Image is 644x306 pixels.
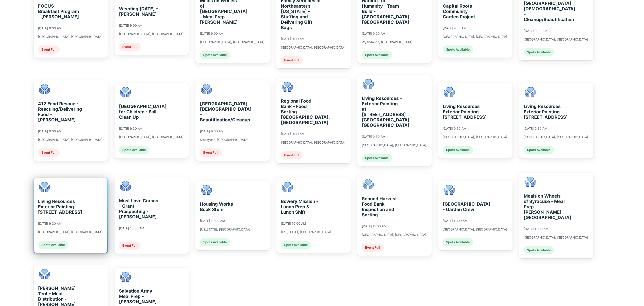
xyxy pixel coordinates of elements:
[119,241,141,250] div: Event Full
[443,3,484,19] div: Capital Roots - Community Garden Project
[38,101,79,123] div: 412 Food Rescue - Rescuing/Delivering Food - [PERSON_NAME]
[362,154,392,162] div: Spots Available
[281,56,303,64] div: Event Full
[362,51,392,59] div: Spots Available
[200,40,264,44] div: [GEOGRAPHIC_DATA], [GEOGRAPHIC_DATA]
[443,127,466,131] div: [DATE] 9:30 AM
[119,135,183,139] div: [GEOGRAPHIC_DATA], [GEOGRAPHIC_DATA]
[524,1,565,22] div: [GEOGRAPHIC_DATA][DEMOGRAPHIC_DATA] - Cleanup/Beautification
[38,3,79,19] div: FOCUS - Breakfast Program - [PERSON_NAME]
[362,233,426,237] div: [GEOGRAPHIC_DATA], [GEOGRAPHIC_DATA]
[281,132,304,136] div: [DATE] 9:30 AM
[119,43,141,51] div: Event Full
[281,241,311,249] div: Spots Available
[524,48,554,56] div: Spots Available
[200,129,223,133] div: [DATE] 9:30 AM
[524,227,548,231] div: [DATE] 11:00 AM
[443,104,484,120] div: Living Resources Exterior Painting - [STREET_ADDRESS]
[524,146,554,154] div: Spots Available
[200,101,241,123] div: [GEOGRAPHIC_DATA][DEMOGRAPHIC_DATA] - Beautification/Cleanup
[362,135,385,139] div: [DATE] 9:30 AM
[362,143,426,147] div: [GEOGRAPHIC_DATA], [GEOGRAPHIC_DATA]
[443,227,507,231] div: [GEOGRAPHIC_DATA], [GEOGRAPHIC_DATA]
[281,45,345,50] div: [GEOGRAPHIC_DATA], [GEOGRAPHIC_DATA]
[200,51,230,59] div: Spots Available
[524,135,588,139] div: [GEOGRAPHIC_DATA], [GEOGRAPHIC_DATA]
[200,149,222,157] div: Event Full
[119,32,183,36] div: [GEOGRAPHIC_DATA], [GEOGRAPHIC_DATA]
[38,45,60,54] div: Event Full
[443,238,473,246] div: Spots Available
[524,127,547,131] div: [DATE] 9:30 AM
[443,26,466,30] div: [DATE] 9:00 AM
[443,219,467,223] div: [DATE] 11:00 AM
[281,222,306,226] div: [DATE] 10:00 AM
[200,201,241,212] div: Housing Works - Book Store
[524,104,565,120] div: Living Resources Exterior Painting - [STREET_ADDRESS]
[119,127,142,131] div: [DATE] 9:30 AM
[362,96,403,128] div: Living Resources - Exterior Painting at [STREET_ADDRESS] [GEOGRAPHIC_DATA], [GEOGRAPHIC_DATA]
[119,226,144,230] div: [DATE] 10:00 AM
[524,29,547,33] div: [DATE] 9:00 AM
[38,138,102,142] div: [GEOGRAPHIC_DATA], [GEOGRAPHIC_DATA]
[443,135,507,139] div: [GEOGRAPHIC_DATA], [GEOGRAPHIC_DATA]
[362,40,412,44] div: Wyandanch, [GEOGRAPHIC_DATA]
[443,45,473,54] div: Spots Available
[524,193,565,220] div: Meals on Wheels of Syracuse - Meal Prep - [PERSON_NAME][GEOGRAPHIC_DATA]
[200,227,250,231] div: [US_STATE], [GEOGRAPHIC_DATA]
[362,196,403,218] div: Second Harvest Food Bank - Inspection and Sorting
[38,222,61,226] div: [DATE] 9:30 AM
[119,288,160,304] div: Salvation Army - Meal Prep - [PERSON_NAME]
[119,6,160,17] div: Weeding [DATE] - [PERSON_NAME]
[38,129,61,133] div: [DATE] 9:00 AM
[200,32,223,36] div: [DATE] 9:00 AM
[38,230,102,234] div: [GEOGRAPHIC_DATA], [GEOGRAPHIC_DATA]
[119,24,142,28] div: [DATE] 9:00 AM
[524,235,588,239] div: [GEOGRAPHIC_DATA], [GEOGRAPHIC_DATA]
[281,140,345,144] div: [GEOGRAPHIC_DATA], [GEOGRAPHIC_DATA]
[38,26,61,30] div: [DATE] 8:30 AM
[362,244,383,252] div: Event Full
[524,37,588,41] div: [GEOGRAPHIC_DATA], [GEOGRAPHIC_DATA]
[119,198,160,220] div: Must Love Corsos - Grant Prospecting - [PERSON_NAME]
[281,199,322,215] div: Bowery Mission - Lunch Prep & Lunch Shift
[200,138,248,142] div: Niskayuna, [GEOGRAPHIC_DATA]
[281,98,322,125] div: Regional Food Bank - Food Sorting - [GEOGRAPHIC_DATA], [GEOGRAPHIC_DATA]
[362,32,385,36] div: [DATE] 9:00 AM
[38,149,60,157] div: Event Full
[200,219,225,223] div: [DATE] 10:00 AM
[119,104,160,120] div: [GEOGRAPHIC_DATA] for Children - Fall Clean Up
[443,35,507,39] div: [GEOGRAPHIC_DATA], [GEOGRAPHIC_DATA]
[38,199,79,215] div: Living Resources Exterior Painting- [STREET_ADDRESS]
[281,230,331,234] div: [US_STATE], [GEOGRAPHIC_DATA]
[281,37,304,41] div: [DATE] 9:00 AM
[524,246,554,254] div: Spots Available
[281,151,303,159] div: Event Full
[38,35,102,39] div: [GEOGRAPHIC_DATA], [GEOGRAPHIC_DATA]
[443,201,484,212] div: [GEOGRAPHIC_DATA] - Garden Crew
[362,224,386,228] div: [DATE] 11:00 AM
[200,238,230,246] div: Spots Available
[443,146,473,154] div: Spots Available
[38,241,68,249] div: Spots Available
[119,146,149,154] div: Spots Available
